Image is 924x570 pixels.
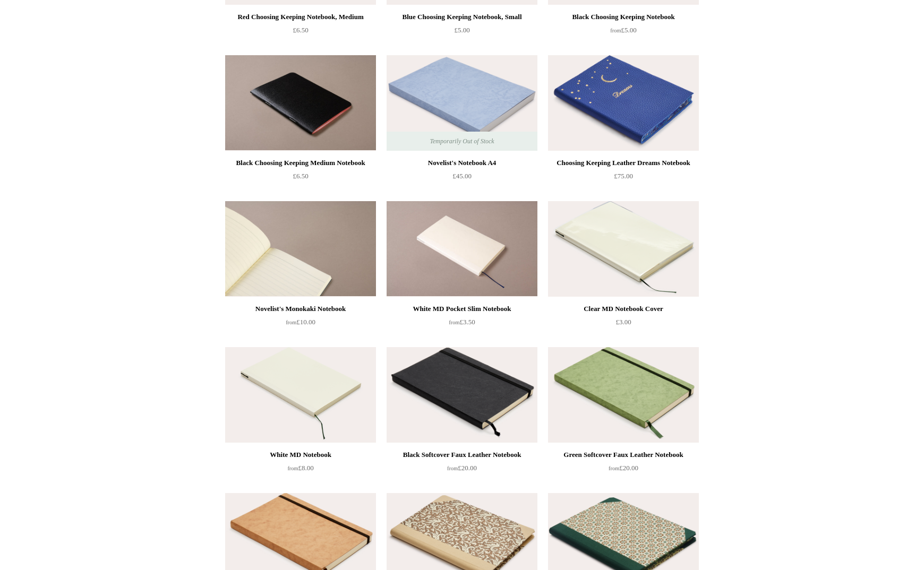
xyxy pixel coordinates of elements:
div: Novelist's Notebook A4 [389,157,535,169]
span: £3.50 [449,318,475,326]
div: White MD Notebook [228,448,373,461]
div: Red Choosing Keeping Notebook, Medium [228,11,373,23]
span: £20.00 [447,464,477,472]
a: Novelist's Monokaki Notebook from£10.00 [225,303,376,346]
span: from [287,465,298,471]
div: Green Softcover Faux Leather Notebook [551,448,696,461]
a: Black Softcover Faux Leather Notebook Black Softcover Faux Leather Notebook [387,347,537,443]
a: Black Choosing Keeping Medium Notebook £6.50 [225,157,376,200]
span: from [609,465,619,471]
span: £5.00 [454,26,469,34]
div: Novelist's Monokaki Notebook [228,303,373,315]
a: Green Softcover Faux Leather Notebook Green Softcover Faux Leather Notebook [548,347,699,443]
span: Temporarily Out of Stock [419,132,504,151]
span: from [449,319,459,325]
span: from [447,465,458,471]
img: Clear MD Notebook Cover [548,201,699,297]
a: White MD Notebook White MD Notebook [225,347,376,443]
a: Clear MD Notebook Cover £3.00 [548,303,699,346]
span: £45.00 [452,172,472,180]
span: from [286,319,296,325]
span: from [610,28,621,33]
a: Blue Choosing Keeping Notebook, Small £5.00 [387,11,537,54]
div: Black Choosing Keeping Medium Notebook [228,157,373,169]
a: White MD Pocket Slim Notebook White MD Pocket Slim Notebook [387,201,537,297]
a: Novelist's Notebook A4 Novelist's Notebook A4 Temporarily Out of Stock [387,55,537,151]
div: Clear MD Notebook Cover [551,303,696,315]
span: £75.00 [614,172,633,180]
div: Black Softcover Faux Leather Notebook [389,448,535,461]
a: Black Choosing Keeping Notebook from£5.00 [548,11,699,54]
img: Choosing Keeping Leather Dreams Notebook [548,55,699,151]
a: Choosing Keeping Leather Dreams Notebook Choosing Keeping Leather Dreams Notebook [548,55,699,151]
span: £20.00 [609,464,638,472]
a: Green Softcover Faux Leather Notebook from£20.00 [548,448,699,492]
span: £5.00 [610,26,636,34]
span: £8.00 [287,464,313,472]
img: White MD Pocket Slim Notebook [387,201,537,297]
a: Novelist's Notebook A4 £45.00 [387,157,537,200]
span: £3.00 [615,318,631,326]
a: White MD Pocket Slim Notebook from£3.50 [387,303,537,346]
a: White MD Notebook from£8.00 [225,448,376,492]
span: £6.50 [293,172,308,180]
img: Novelist's Notebook A4 [387,55,537,151]
a: Red Choosing Keeping Notebook, Medium £6.50 [225,11,376,54]
a: Novelist's Monokaki Notebook Novelist's Monokaki Notebook [225,201,376,297]
a: Black Choosing Keeping Medium Notebook Black Choosing Keeping Medium Notebook [225,55,376,151]
span: £10.00 [286,318,315,326]
img: Novelist's Monokaki Notebook [225,201,376,297]
div: Blue Choosing Keeping Notebook, Small [389,11,535,23]
a: Black Softcover Faux Leather Notebook from£20.00 [387,448,537,492]
img: White MD Notebook [225,347,376,443]
div: Choosing Keeping Leather Dreams Notebook [551,157,696,169]
a: Choosing Keeping Leather Dreams Notebook £75.00 [548,157,699,200]
div: White MD Pocket Slim Notebook [389,303,535,315]
img: Green Softcover Faux Leather Notebook [548,347,699,443]
a: Clear MD Notebook Cover Clear MD Notebook Cover [548,201,699,297]
img: Black Choosing Keeping Medium Notebook [225,55,376,151]
span: £6.50 [293,26,308,34]
div: Black Choosing Keeping Notebook [551,11,696,23]
img: Black Softcover Faux Leather Notebook [387,347,537,443]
